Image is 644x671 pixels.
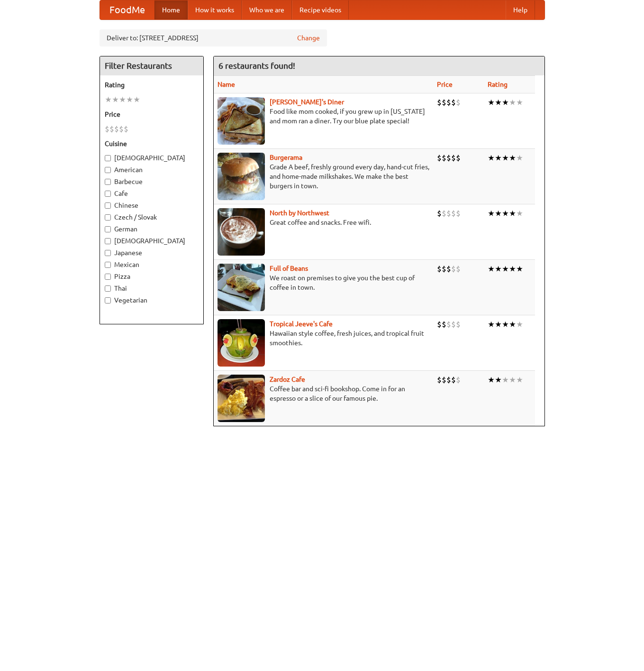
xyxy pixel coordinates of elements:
[446,97,451,108] li: $
[488,319,495,330] li: ★
[437,97,442,108] li: $
[218,375,265,422] img: zardoz.jpg
[105,260,199,269] label: Mexican
[446,375,451,385] li: $
[446,153,451,163] li: $
[105,274,111,280] input: Pizza
[105,155,111,161] input: [DEMOGRAPHIC_DATA]
[442,208,446,219] li: $
[495,208,502,219] li: ★
[516,97,523,108] li: ★
[446,319,451,330] li: $
[270,209,329,217] a: North by Northwest
[437,319,442,330] li: $
[495,264,502,274] li: ★
[218,107,429,126] p: Food like mom cooked, if you grew up in [US_STATE] and mom ran a diner. Try our blue plate special!
[495,97,502,108] li: ★
[502,375,509,385] li: ★
[456,375,461,385] li: $
[105,201,199,210] label: Chinese
[456,264,461,274] li: $
[292,0,349,19] a: Recipe videos
[133,94,140,105] li: ★
[105,202,111,209] input: Chinese
[270,376,305,383] a: Zardoz Cafe
[242,0,292,19] a: Who we are
[105,110,199,119] h5: Price
[105,224,199,234] label: German
[270,98,344,106] a: [PERSON_NAME]'s Diner
[105,165,199,175] label: American
[114,124,119,134] li: $
[451,264,456,274] li: $
[502,97,509,108] li: ★
[105,285,111,292] input: Thai
[437,208,442,219] li: $
[502,319,509,330] li: ★
[105,153,199,163] label: [DEMOGRAPHIC_DATA]
[154,0,188,19] a: Home
[218,264,265,311] img: beans.jpg
[442,264,446,274] li: $
[442,319,446,330] li: $
[488,264,495,274] li: ★
[105,179,111,185] input: Barbecue
[270,265,308,272] a: Full of Beans
[218,97,265,145] img: sallys.jpg
[270,154,302,161] a: Burgerama
[105,124,109,134] li: $
[218,61,295,70] ng-pluralize: 6 restaurants found!
[456,97,461,108] li: $
[516,153,523,163] li: ★
[218,319,265,367] img: jeeves.jpg
[105,295,199,305] label: Vegetarian
[218,273,429,292] p: We roast on premises to give you the best cup of coffee in town.
[105,212,199,222] label: Czech / Slovak
[218,208,265,256] img: north.jpg
[488,208,495,219] li: ★
[124,124,128,134] li: $
[495,375,502,385] li: ★
[105,250,111,256] input: Japanese
[105,94,112,105] li: ★
[105,177,199,186] label: Barbecue
[451,97,456,108] li: $
[218,162,429,191] p: Grade A beef, freshly ground every day, hand-cut fries, and home-made milkshakes. We make the bes...
[100,29,327,46] div: Deliver to: [STREET_ADDRESS]
[516,319,523,330] li: ★
[437,264,442,274] li: $
[456,153,461,163] li: $
[502,153,509,163] li: ★
[218,153,265,200] img: burgerama.jpg
[218,384,429,403] p: Coffee bar and sci-fi bookshop. Come in for an espresso or a slice of our famous pie.
[509,264,516,274] li: ★
[126,94,133,105] li: ★
[516,208,523,219] li: ★
[119,94,126,105] li: ★
[119,124,124,134] li: $
[451,319,456,330] li: $
[509,319,516,330] li: ★
[495,153,502,163] li: ★
[100,56,203,75] h4: Filter Restaurants
[488,81,508,88] a: Rating
[437,81,453,88] a: Price
[100,0,154,19] a: FoodMe
[112,94,119,105] li: ★
[446,264,451,274] li: $
[218,81,235,88] a: Name
[188,0,242,19] a: How it works
[502,208,509,219] li: ★
[105,226,111,232] input: German
[509,97,516,108] li: ★
[442,97,446,108] li: $
[509,208,516,219] li: ★
[105,80,199,90] h5: Rating
[105,248,199,257] label: Japanese
[297,33,320,43] a: Change
[516,264,523,274] li: ★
